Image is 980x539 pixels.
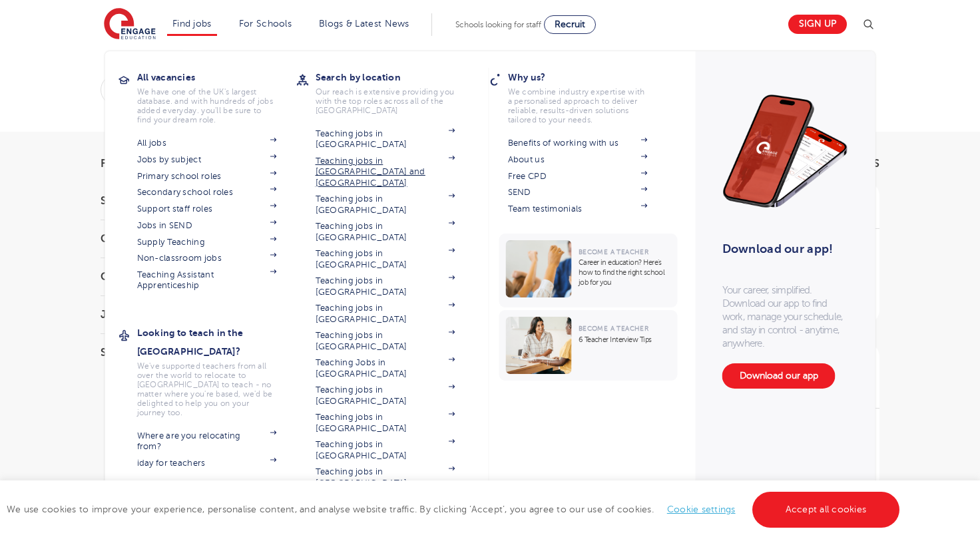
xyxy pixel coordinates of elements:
[508,68,668,124] a: Why us?We combine industry expertise with a personalised approach to deliver reliable, results-dr...
[722,283,849,350] p: Your career, simplified. Download our app to find work, manage your schedule, and stay in control...
[316,68,475,87] h3: Search by location
[137,253,277,264] a: Non-classroom jobs
[788,15,847,34] a: Sign up
[508,154,648,165] a: About us
[579,335,671,345] p: 6 Teacher Interview Tips
[137,187,277,198] a: Secondary school roles
[137,154,277,165] a: Jobs by subject
[7,504,903,514] span: We use cookies to improve your experience, personalise content, and analyse website traffic. By c...
[137,269,277,291] a: Teaching Assistant Apprenticeship
[137,323,297,417] a: Looking to teach in the [GEOGRAPHIC_DATA]?We've supported teachers from all over the world to rel...
[316,330,455,352] a: Teaching jobs in [GEOGRAPHIC_DATA]
[104,8,156,41] img: Engage Education
[101,196,247,206] h3: Start Date
[508,204,648,214] a: Team testimonials
[316,194,455,216] a: Teaching jobs in [GEOGRAPHIC_DATA]
[455,20,541,29] span: Schools looking for staff
[101,75,732,105] div: Submit
[579,325,648,332] span: Become a Teacher
[137,87,277,124] p: We have one of the UK's largest database. and with hundreds of jobs added everyday. you'll be sur...
[508,138,648,148] a: Benefits of working with us
[316,439,455,461] a: Teaching jobs in [GEOGRAPHIC_DATA]
[137,361,277,417] p: We've supported teachers from all over the world to relocate to [GEOGRAPHIC_DATA] to teach - no m...
[239,19,292,29] a: For Schools
[508,187,648,198] a: SEND
[316,412,455,434] a: Teaching jobs in [GEOGRAPHIC_DATA]
[137,323,297,361] h3: Looking to teach in the [GEOGRAPHIC_DATA]?
[316,87,455,115] p: Our reach is extensive providing you with the top roles across all of the [GEOGRAPHIC_DATA]
[137,458,277,468] a: iday for teachers
[752,492,900,528] a: Accept all cookies
[316,357,455,379] a: Teaching Jobs in [GEOGRAPHIC_DATA]
[579,258,671,287] p: Career in education? Here’s how to find the right school job for you
[137,220,277,231] a: Jobs in SEND
[316,156,455,188] a: Teaching jobs in [GEOGRAPHIC_DATA] and [GEOGRAPHIC_DATA]
[101,158,140,169] span: Filters
[316,221,455,243] a: Teaching jobs in [GEOGRAPHIC_DATA]
[137,138,277,148] a: All jobs
[316,68,475,115] a: Search by locationOur reach is extensive providing you with the top roles across all of the [GEOG...
[137,431,277,452] a: Where are you relocating from?
[555,19,585,29] span: Recruit
[137,237,277,248] a: Supply Teaching
[544,15,596,34] a: Recruit
[101,234,247,244] h3: County
[508,171,648,182] a: Free CPD
[722,363,836,389] a: Download our app
[508,68,668,87] h3: Why us?
[101,347,247,358] h3: Sector
[316,303,455,325] a: Teaching jobs in [GEOGRAPHIC_DATA]
[172,19,212,29] a: Find jobs
[508,87,648,124] p: We combine industry expertise with a personalised approach to deliver reliable, results-driven so...
[101,271,247,282] h3: City
[137,171,277,182] a: Primary school roles
[316,248,455,270] a: Teaching jobs in [GEOGRAPHIC_DATA]
[499,310,681,381] a: Become a Teacher6 Teacher Interview Tips
[137,68,297,124] a: All vacanciesWe have one of the UK's largest database. and with hundreds of jobs added everyday. ...
[667,504,736,514] a: Cookie settings
[316,466,455,488] a: Teaching jobs in [GEOGRAPHIC_DATA]
[137,204,277,214] a: Support staff roles
[316,128,455,150] a: Teaching jobs in [GEOGRAPHIC_DATA]
[499,234,681,307] a: Become a TeacherCareer in education? Here’s how to find the right school job for you
[316,385,455,407] a: Teaching jobs in [GEOGRAPHIC_DATA]
[101,309,247,320] h3: Job Type
[722,234,843,264] h3: Download our app!
[579,248,648,256] span: Become a Teacher
[316,275,455,297] a: Teaching jobs in [GEOGRAPHIC_DATA]
[137,68,297,87] h3: All vacancies
[319,19,409,29] a: Blogs & Latest News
